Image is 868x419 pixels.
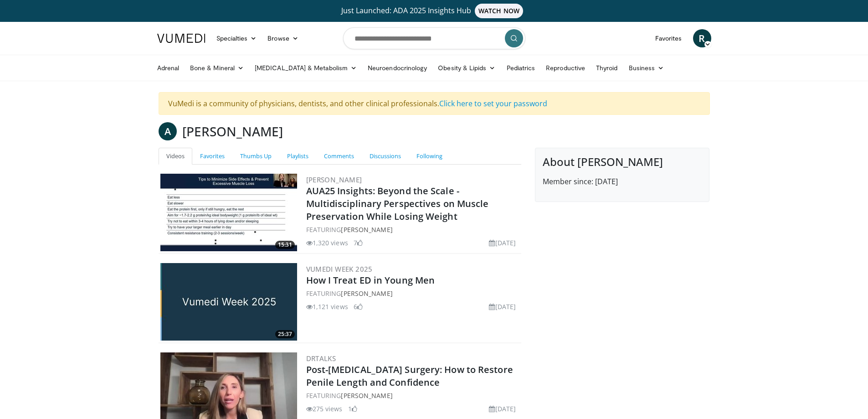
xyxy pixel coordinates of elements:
[543,176,702,187] p: Member since: [DATE]
[489,238,516,248] li: [DATE]
[693,29,711,47] a: R
[306,289,520,298] div: FEATURING
[160,263,297,341] img: b9b17f21-4846-4fd0-83a4-433307d5297a.jpg.300x170_q85_crop-smart_upscale.jpg
[306,185,489,222] a: AUA25 Insights: Beyond the Scale - Multidisciplinary Perspectives on Muscle Preservation While Lo...
[160,174,297,251] a: 15:31
[501,59,541,77] a: Pediatrics
[306,404,343,414] li: 275 views
[249,59,362,77] a: [MEDICAL_DATA] & Metabolism
[185,59,249,77] a: Bone & Mineral
[306,175,362,184] a: [PERSON_NAME]
[160,174,297,251] img: dd284a5a-4003-4921-b31b-1beaa3950faf.300x170_q85_crop-smart_upscale.jpg
[306,363,513,388] a: Post-[MEDICAL_DATA] Surgery: How to Restore Penile Length and Confidence
[623,59,670,77] a: Business
[543,155,702,169] h4: About [PERSON_NAME]
[160,263,297,341] a: 25:37
[159,92,710,115] div: VuMedi is a community of physicians, dentists, and other clinical professionals.
[354,238,363,248] li: 7
[341,391,392,400] a: [PERSON_NAME]
[306,225,520,234] div: FEATURING
[159,4,710,18] a: Just Launched: ADA 2025 Insights HubWATCH NOW
[306,391,520,400] div: FEATURING
[306,264,373,274] a: Vumedi Week 2025
[306,354,336,363] a: DrTalks
[159,148,192,165] a: Videos
[182,122,283,140] h3: [PERSON_NAME]
[306,302,348,311] li: 1,121 views
[306,274,435,286] a: How I Treat ED in Young Men
[192,148,232,165] a: Favorites
[211,29,262,47] a: Specialties
[540,59,591,77] a: Reproductive
[316,148,362,165] a: Comments
[232,148,279,165] a: Thumbs Up
[432,59,501,77] a: Obesity & Lipids
[409,148,450,165] a: Following
[439,98,547,109] a: Click here to set your password
[157,34,205,43] img: VuMedi Logo
[306,238,348,248] li: 1,320 views
[362,148,409,165] a: Discussions
[279,148,316,165] a: Playlists
[152,59,185,77] a: Adrenal
[591,59,623,77] a: Thyroid
[354,302,363,311] li: 6
[489,404,516,414] li: [DATE]
[341,289,392,298] a: [PERSON_NAME]
[275,330,295,338] span: 25:37
[475,4,523,18] span: WATCH NOW
[341,225,392,234] a: [PERSON_NAME]
[275,241,295,249] span: 15:31
[348,404,357,414] li: 1
[343,27,525,49] input: Search topics, interventions
[362,59,432,77] a: Neuroendocrinology
[489,302,516,311] li: [DATE]
[262,29,304,47] a: Browse
[650,29,688,47] a: Favorites
[159,122,177,140] a: A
